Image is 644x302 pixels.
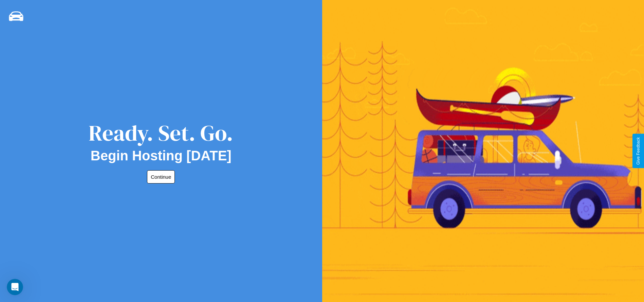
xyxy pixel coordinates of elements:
button: Continue [147,170,175,184]
div: Give Feedback [636,137,641,165]
h2: Begin Hosting [DATE] [91,148,232,163]
div: Ready. Set. Go. [89,118,233,148]
iframe: Intercom live chat [7,279,23,295]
